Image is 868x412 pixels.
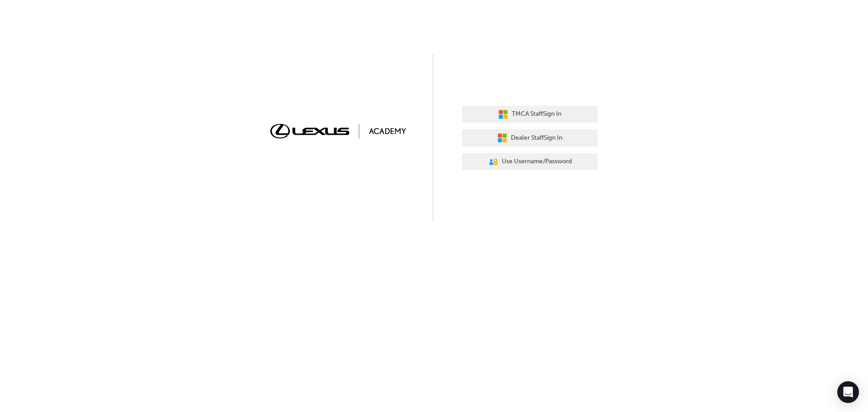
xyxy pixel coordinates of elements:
div: Open Intercom Messenger [837,381,859,403]
span: Dealer Staff Sign In [511,133,562,143]
button: TMCA StaffSign In [462,106,598,123]
button: Use Username/Password [462,153,598,170]
button: Dealer StaffSign In [462,129,598,147]
span: TMCA Staff Sign In [512,109,561,119]
img: Trak [270,124,406,138]
span: Use Username/Password [502,156,572,167]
